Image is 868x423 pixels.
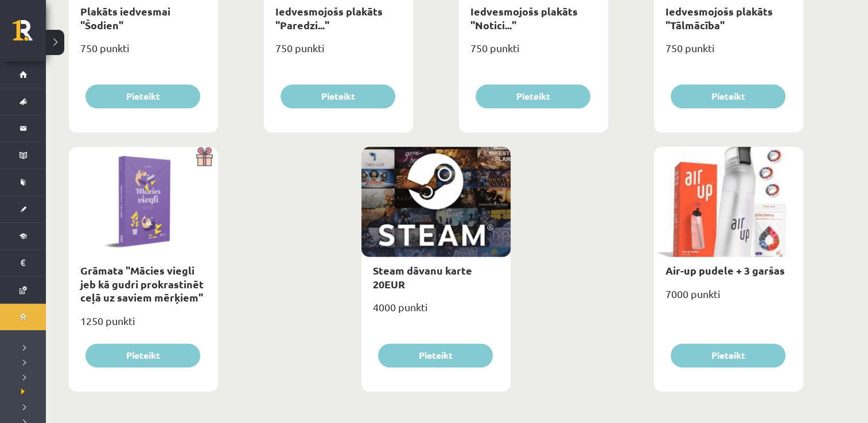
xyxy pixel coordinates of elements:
button: Pieteikt [281,84,395,108]
img: Dāvana ar pārsteigumu [192,147,218,166]
button: Pieteikt [476,84,590,108]
div: 750 punkti [69,38,218,67]
a: Air-up pudele + 3 garšas [665,264,785,277]
a: Grāmata "Mācies viegli jeb kā gudri prokrastinēt ceļā uz saviem mērķiem" [80,264,204,304]
div: 7000 punkti [654,284,803,313]
div: 750 punkti [264,38,413,67]
button: Pieteikt [671,343,785,367]
div: 1250 punkti [69,311,218,340]
a: Rīgas 1. Tālmācības vidusskola [13,20,46,49]
div: 750 punkti [654,38,803,67]
a: Iedvesmojošs plakāts "Notici..." [470,5,578,31]
div: 750 punkti [459,38,608,67]
button: Pieteikt [85,343,200,367]
button: Pieteikt [671,84,785,108]
div: 4000 punkti [361,297,511,326]
a: Steam dāvanu karte 20EUR [373,264,472,290]
a: Iedvesmojošs plakāts "Tālmācība" [665,5,773,31]
a: Plakāts iedvesmai "Šodien" [80,5,170,31]
button: Pieteikt [85,84,200,108]
button: Pieteikt [378,343,493,367]
a: Iedvesmojošs plakāts "Paredzi..." [275,5,383,31]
